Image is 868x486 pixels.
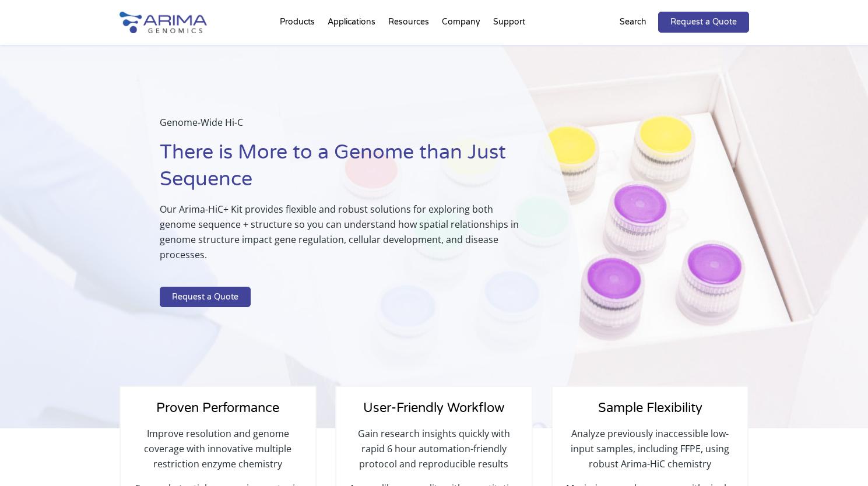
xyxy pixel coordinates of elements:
[363,400,504,415] span: User-Friendly Workflow
[658,12,749,33] a: Request a Quote
[156,400,279,415] span: Proven Performance
[120,12,207,33] img: Arima-Genomics-logo
[598,400,702,415] span: Sample Flexibility
[160,202,522,272] p: Our Arima-HiC+ Kit provides flexible and robust solutions for exploring both genome sequence + st...
[160,115,522,139] p: Genome-Wide Hi-C
[564,426,736,481] p: Analyze previously inaccessible low-input samples, including FFPE, using robust Arima-HiC chemistry
[348,426,519,481] p: Gain research insights quickly with rapid 6 hour automation-friendly protocol and reproducible re...
[160,287,251,308] a: Request a Quote
[132,426,304,481] p: Improve resolution and genome coverage with innovative multiple restriction enzyme chemistry
[620,15,646,30] p: Search
[160,139,522,202] h1: There is More to a Genome than Just Sequence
